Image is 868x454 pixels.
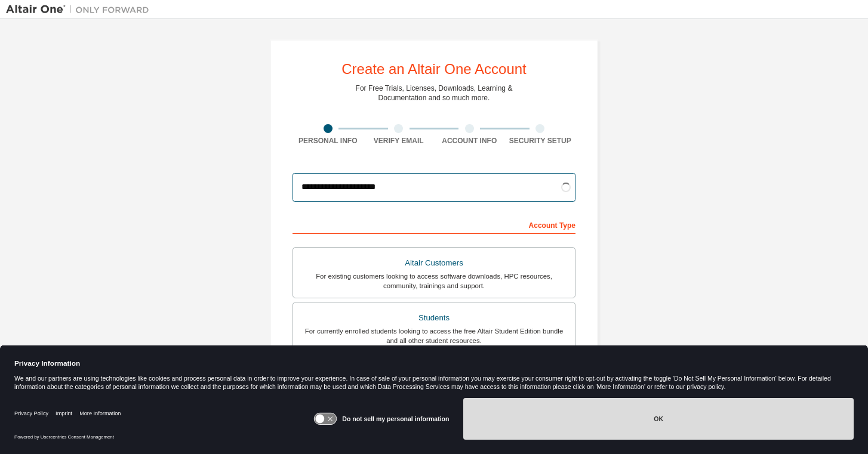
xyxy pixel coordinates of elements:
div: Personal Info [293,136,364,146]
img: Altair One [6,4,155,16]
div: Create an Altair One Account [341,62,527,76]
div: For Free Trials, Licenses, Downloads, Learning & Documentation and so much more. [356,84,513,103]
div: Security Setup [505,136,576,146]
div: Account Type [293,215,575,234]
div: Students [300,310,568,326]
div: Altair Customers [300,255,568,271]
div: For existing customers looking to access software downloads, HPC resources, community, trainings ... [300,271,568,291]
div: Verify Email [364,136,435,146]
div: Account Info [434,136,505,146]
div: For currently enrolled students looking to access the free Altair Student Edition bundle and all ... [300,326,568,345]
